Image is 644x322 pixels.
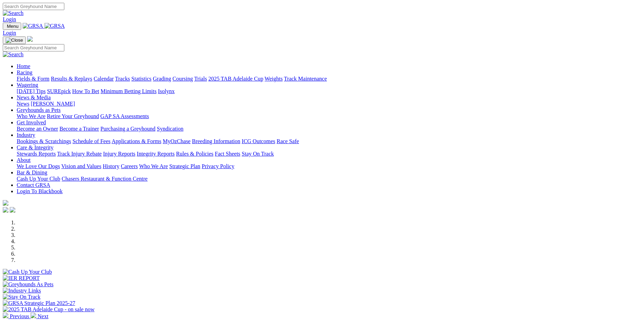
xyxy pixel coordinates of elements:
img: GRSA Strategic Plan 2025-27 [3,300,75,306]
div: Racing [17,76,641,82]
a: MyOzChase [163,138,191,144]
a: Rules & Policies [176,151,214,157]
a: Isolynx [158,88,175,94]
img: Stay On Track [3,294,40,300]
a: Previous [3,313,31,319]
a: GAP SA Assessments [100,113,149,119]
a: ICG Outcomes [242,138,275,144]
img: GRSA [23,23,43,29]
a: Become a Trainer [59,126,99,132]
a: Applications & Forms [112,138,161,144]
a: 2025 TAB Adelaide Cup [208,76,263,82]
span: Menu [7,24,18,29]
a: [PERSON_NAME] [31,101,75,107]
img: IER REPORT [3,275,40,281]
img: 2025 TAB Adelaide Cup - on sale now [3,306,95,313]
div: Bar & Dining [17,176,641,182]
a: Bookings & Scratchings [17,138,71,144]
a: Retire Your Greyhound [47,113,99,119]
a: Weights [265,76,283,82]
a: Racing [17,69,32,75]
a: Vision and Values [61,163,101,169]
button: Toggle navigation [3,36,26,44]
img: chevron-right-pager-white.svg [31,313,36,318]
a: We Love Our Dogs [17,163,60,169]
a: Race Safe [276,138,299,144]
a: News & Media [17,94,51,100]
a: Purchasing a Greyhound [100,126,155,132]
span: Previous [10,313,29,319]
a: Login [3,16,16,22]
a: Cash Up Your Club [17,176,60,182]
a: Schedule of Fees [72,138,110,144]
a: History [103,163,119,169]
a: Privacy Policy [202,163,234,169]
a: Grading [153,76,171,82]
a: Breeding Information [192,138,240,144]
a: Fact Sheets [215,151,240,157]
a: Who We Are [139,163,168,169]
a: Syndication [157,126,183,132]
a: Stay On Track [242,151,274,157]
a: Wagering [17,82,38,88]
a: Greyhounds as Pets [17,107,61,113]
div: Greyhounds as Pets [17,113,641,119]
a: About [17,157,31,163]
a: Who We Are [17,113,46,119]
img: Industry Links [3,288,41,294]
a: Integrity Reports [137,151,175,157]
img: twitter.svg [10,207,15,213]
img: Greyhounds As Pets [3,281,54,288]
img: logo-grsa-white.png [27,36,33,42]
a: SUREpick [47,88,71,94]
a: Get Involved [17,119,46,125]
img: facebook.svg [3,207,8,213]
a: Industry [17,132,35,138]
a: Track Injury Rebate [57,151,102,157]
div: About [17,163,641,170]
a: News [17,101,29,107]
span: Next [38,313,48,319]
a: Strategic Plan [169,163,200,169]
a: Careers [121,163,138,169]
a: Calendar [94,76,114,82]
a: Login To Blackbook [17,188,63,194]
img: Search [3,10,24,16]
a: Login [3,30,16,36]
img: Search [3,51,24,58]
a: Fields & Form [17,76,49,82]
a: Minimum Betting Limits [100,88,156,94]
a: Contact GRSA [17,182,50,188]
a: Trials [194,76,207,82]
a: Tracks [115,76,130,82]
img: GRSA [45,23,65,29]
div: Wagering [17,88,641,94]
img: logo-grsa-white.png [3,200,8,206]
img: Close [6,38,23,43]
a: [DATE] Tips [17,88,46,94]
a: Home [17,63,30,69]
a: Track Maintenance [284,76,327,82]
a: Care & Integrity [17,145,54,150]
a: Coursing [172,76,193,82]
input: Search [3,3,64,10]
a: Injury Reports [103,151,135,157]
a: Stewards Reports [17,151,56,157]
img: chevron-left-pager-white.svg [3,313,8,318]
input: Search [3,44,64,51]
img: Cash Up Your Club [3,269,52,275]
div: News & Media [17,101,641,107]
a: Results & Replays [51,76,92,82]
div: Get Involved [17,126,641,132]
div: Industry [17,138,641,145]
a: Become an Owner [17,126,58,132]
a: Bar & Dining [17,170,47,175]
a: How To Bet [72,88,99,94]
button: Toggle navigation [3,23,21,30]
a: Chasers Restaurant & Function Centre [62,176,147,182]
div: Care & Integrity [17,151,641,157]
a: Statistics [131,76,152,82]
a: Next [31,313,48,319]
